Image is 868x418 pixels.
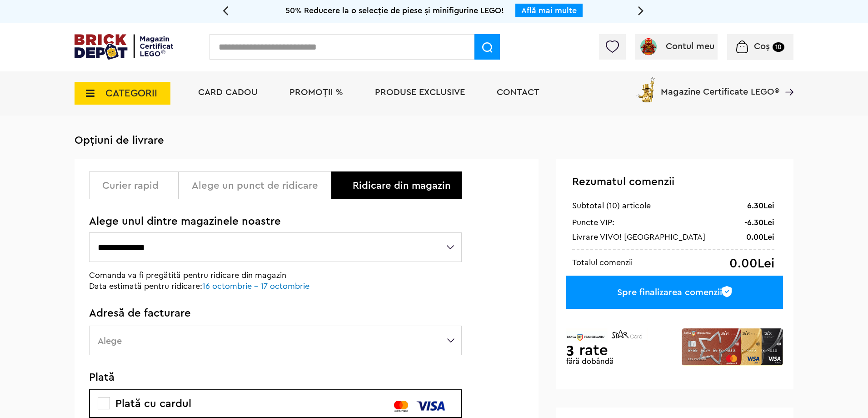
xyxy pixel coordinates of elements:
p: Data estimată pentru ridicare: [89,281,339,292]
label: Alege [89,326,462,355]
a: Contact [497,88,539,97]
div: Spre finalizarea comenzii [566,276,783,309]
div: -6.30Lei [744,218,774,227]
div: 6.30Lei [747,200,774,211]
a: Card Cadou [198,88,258,97]
div: 0.00Lei [746,232,774,242]
span: 16 octombrie - 17 octombrie [202,282,309,290]
h3: Opțiuni de livrare [75,134,793,147]
div: Totalul comenzii [572,257,633,268]
div: Ridicare din magazin [353,180,455,191]
span: Plată cu cardul [100,398,191,409]
a: Magazine Certificate LEGO® [779,76,793,85]
div: Livrare VIVO! [GEOGRAPHIC_DATA] [572,232,705,242]
span: 50% Reducere la o selecție de piese și minifigurine LEGO! [285,6,504,15]
div: Alege un punct de ridicare [192,180,324,191]
span: Magazine Certificate LEGO® [661,76,779,96]
a: Află mai multe [521,6,577,15]
span: Contul meu [666,42,714,51]
a: PROMOȚII % [289,88,343,97]
div: Subtotal (10) articole [572,200,651,211]
a: Contul meu [639,42,714,51]
div: Curier rapid [102,180,172,191]
span: Coș [754,42,770,51]
p: Comanda va fi pregătită pentru ridicare din magazin [89,270,339,281]
p: Alege unul dintre magazinele noastre [89,217,462,226]
h3: Adresă de facturare [89,308,462,319]
div: Puncte VIP: [572,218,614,227]
h3: Plată [89,372,462,383]
a: Produse exclusive [375,88,465,97]
div: 0.00Lei [729,257,774,270]
span: CATEGORII [105,88,157,98]
small: 10 [773,42,784,52]
span: Rezumatul comenzii [572,176,674,187]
